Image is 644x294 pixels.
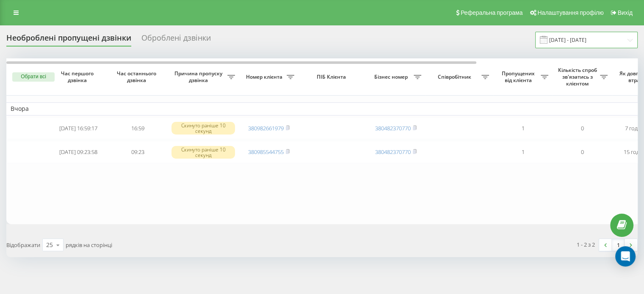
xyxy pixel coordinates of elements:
[171,70,227,83] span: Причина пропуску дзвінка
[46,241,53,249] div: 25
[248,124,284,132] a: 380982661979
[375,124,411,132] a: 380482370770
[615,246,636,267] div: Open Intercom Messenger
[55,70,101,83] span: Час першого дзвінка
[243,74,287,80] span: Номер клієнта
[108,117,167,140] td: 16:59
[306,74,359,80] span: ПІБ Клієнта
[461,9,523,16] span: Реферальна програма
[171,146,235,159] div: Скинуто раніше 10 секунд
[141,33,211,47] div: Оброблені дзвінки
[6,241,40,249] span: Відображати
[553,117,612,140] td: 0
[49,117,108,140] td: [DATE] 16:59:17
[248,148,284,156] a: 380985544755
[375,148,411,156] a: 380482370770
[498,70,541,83] span: Пропущених від клієнта
[6,33,131,47] div: Необроблені пропущені дзвінки
[537,9,603,16] span: Налаштування профілю
[49,141,108,163] td: [DATE] 09:23:58
[577,240,595,249] div: 1 - 2 з 2
[430,74,481,80] span: Співробітник
[557,67,600,87] span: Кількість спроб зв'язатись з клієнтом
[618,9,633,16] span: Вихід
[115,70,160,83] span: Час останнього дзвінка
[66,241,112,249] span: рядків на сторінці
[370,74,414,80] span: Бізнес номер
[493,141,553,163] td: 1
[553,141,612,163] td: 0
[108,141,167,163] td: 09:23
[12,72,55,82] button: Обрати всі
[493,117,553,140] td: 1
[171,122,235,135] div: Скинуто раніше 10 секунд
[612,239,625,251] a: 1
